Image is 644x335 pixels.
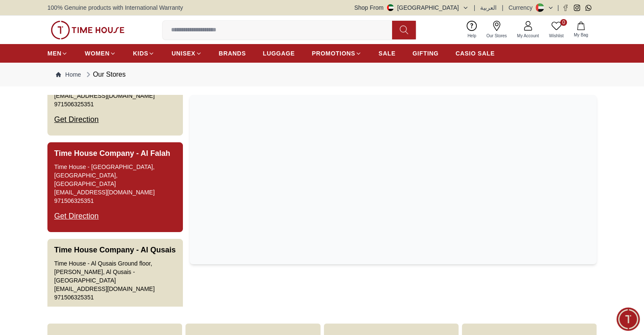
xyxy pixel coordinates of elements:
[412,46,439,61] a: GIFTING
[54,259,176,285] div: Time House - Al Qusais Ground floor, [PERSON_NAME], Al Qusais - [GEOGRAPHIC_DATA]
[47,239,183,329] button: Time House Company - Al QusaisTime House - Al Qusais Ground floor, [PERSON_NAME], Al Qusais - [GE...
[462,19,481,41] a: Help
[85,46,116,61] a: WOMEN
[54,244,176,256] h3: Time House Company - Al Qusais
[54,302,99,324] div: Get Direction
[574,5,580,11] a: Instagram
[263,49,295,58] span: LUGGAGE
[569,20,593,40] button: My Bag
[219,49,246,58] span: BRANDS
[54,100,94,108] a: 971506325351
[54,205,99,227] div: Get Direction
[54,293,94,302] a: 971506325351
[562,5,569,11] a: Facebook
[56,70,81,79] a: Home
[84,69,125,80] div: Our Stores
[85,49,110,58] span: WOMEN
[133,49,148,58] span: KIDS
[47,49,61,58] span: MEN
[456,46,495,61] a: CASIO SALE
[585,5,591,11] a: Whatsapp
[312,46,362,61] a: PROMOTIONS
[557,3,559,12] span: |
[483,33,510,39] span: Our Stores
[474,3,475,12] span: |
[514,33,542,39] span: My Account
[480,3,497,12] button: العربية
[546,33,567,39] span: Wishlist
[509,3,536,12] div: Currency
[544,19,569,41] a: 0Wishlist
[171,46,202,61] a: UNISEX
[616,307,640,331] div: Chat Widget
[412,49,439,58] span: GIFTING
[47,3,183,12] span: 100% Genuine products with International Warranty
[54,91,155,100] a: [EMAIL_ADDRESS][DOMAIN_NAME]
[51,21,124,39] img: ...
[312,49,355,58] span: PROMOTIONS
[379,49,395,58] span: SALE
[54,108,99,130] div: Get Direction
[354,3,469,12] button: Shop From[GEOGRAPHIC_DATA]
[47,46,68,61] a: MEN
[171,49,195,58] span: UNISEX
[560,19,567,26] span: 0
[47,142,183,232] button: Time House Company - Al FalahTime House - [GEOGRAPHIC_DATA], [GEOGRAPHIC_DATA], [GEOGRAPHIC_DATA]...
[54,147,170,159] h3: Time House Company - Al Falah
[54,285,155,293] a: [EMAIL_ADDRESS][DOMAIN_NAME]
[379,46,395,61] a: SALE
[464,33,480,39] span: Help
[502,3,503,12] span: |
[54,163,176,188] div: Time House - [GEOGRAPHIC_DATA], [GEOGRAPHIC_DATA], [GEOGRAPHIC_DATA]
[219,46,246,61] a: BRANDS
[54,188,155,197] a: [EMAIL_ADDRESS][DOMAIN_NAME]
[47,63,597,86] nav: Breadcrumb
[570,32,591,38] span: My Bag
[456,49,495,58] span: CASIO SALE
[263,46,295,61] a: LUGGAGE
[387,4,394,11] img: United Arab Emirates
[481,19,512,41] a: Our Stores
[54,197,94,205] a: 971506325351
[133,46,155,61] a: KIDS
